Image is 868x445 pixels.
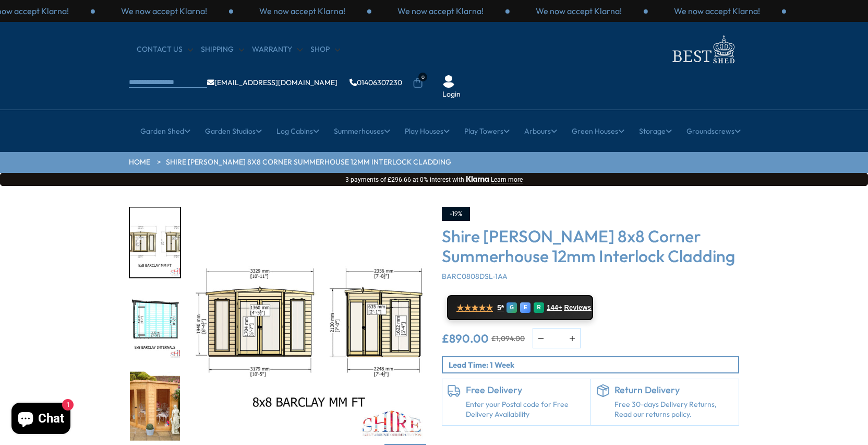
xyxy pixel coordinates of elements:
a: 01406307230 [349,79,402,86]
p: We now accept Klarna! [536,5,622,17]
img: User Icon [442,75,455,88]
div: 2 / 3 [95,5,233,17]
a: Warranty [252,44,303,55]
p: We now accept Klarna! [121,5,207,17]
a: Storage [639,118,672,144]
div: E [520,302,531,313]
p: We now accept Klarna! [259,5,345,17]
span: 0 [418,73,427,81]
div: G [507,302,517,313]
p: Free 30-days Delivery Returns, Read our returns policy. [614,400,734,420]
div: 2 / 3 [510,5,648,17]
div: 4 / 14 [129,289,181,360]
ins: £890.00 [442,333,489,344]
div: 1 / 3 [371,5,510,17]
a: Play Houses [405,118,450,144]
h3: Shire [PERSON_NAME] 8x8 Corner Summerhouse 12mm Interlock Cladding [442,226,739,266]
a: Groundscrews [686,118,741,144]
span: Reviews [564,303,592,312]
img: Barclay8x8_4_8bd66011-3430-4802-80e0-46604a222c26_200x200.jpg [130,371,180,441]
a: 0 [413,78,423,88]
p: Lead Time: 1 Week [449,359,738,370]
a: [EMAIL_ADDRESS][DOMAIN_NAME] [207,79,337,86]
div: 3 / 14 [129,207,181,278]
div: -19% [442,207,470,221]
img: logo [666,32,739,66]
a: Garden Shed [140,118,190,144]
del: £1,094.00 [491,335,525,342]
img: 8x8Barclaymmft_ad2b4a8c-b1f5-4913-96ef-57d396f27519_200x200.jpg [130,208,180,277]
span: BARC0808DSL-1AA [442,272,508,281]
a: Login [442,89,461,100]
inbox-online-store-chat: Shopify online store chat [8,403,74,437]
a: Shop [310,44,340,55]
a: Garden Studios [205,118,262,144]
div: 5 / 14 [129,370,181,442]
a: Shire [PERSON_NAME] 8x8 Corner Summerhouse 12mm Interlock Cladding [166,157,451,168]
a: Summerhouses [334,118,390,144]
div: 3 / 3 [648,5,786,17]
h6: Free Delivery [466,384,585,396]
a: Arbours [524,118,557,144]
span: ★★★★★ [456,303,493,313]
p: We now accept Klarna! [674,5,760,17]
a: Enter your Postal code for Free Delivery Availability [466,400,585,420]
span: 144+ [547,303,562,312]
h6: Return Delivery [614,384,734,396]
a: CONTACT US [137,44,193,55]
img: 8x8Barclayinternals_1b83507d-13b6-4587-92e3-f27988380a3d_200x200.jpg [130,290,180,359]
a: Log Cabins [276,118,319,144]
a: Green Houses [572,118,624,144]
div: 3 / 3 [233,5,371,17]
a: Shipping [201,44,244,55]
a: ★★★★★ 5* G E R 144+ Reviews [447,295,593,320]
div: R [534,302,544,313]
img: Shire Barclay 8x8 Corner Summerhouse 12mm Interlock Cladding - Best Shed [191,207,426,442]
a: Play Towers [464,118,510,144]
a: HOME [129,157,150,168]
p: We now accept Klarna! [397,5,484,17]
